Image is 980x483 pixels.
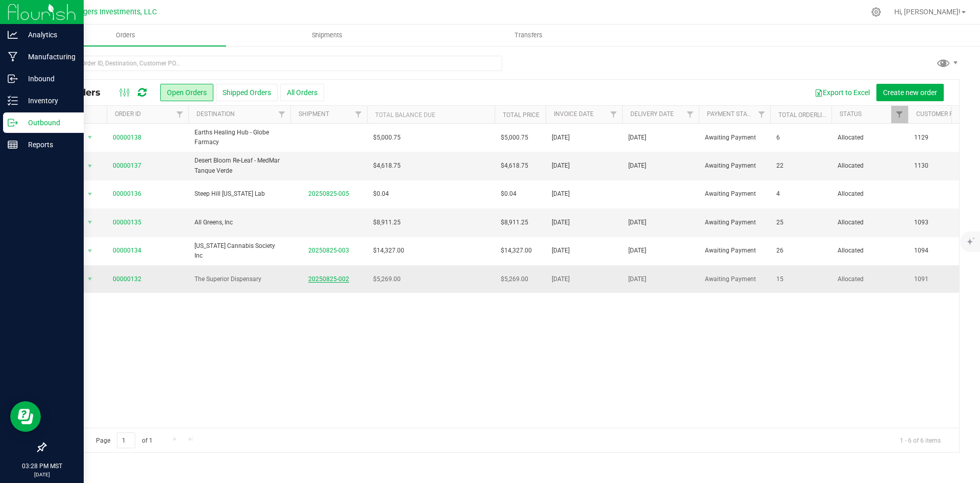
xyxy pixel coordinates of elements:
span: $14,327.00 [501,246,532,256]
span: 4 [776,189,780,199]
a: Status [840,110,862,118]
span: [DATE] [628,246,646,256]
inline-svg: Analytics [8,30,18,40]
span: $14,327.00 [373,246,404,256]
span: Allocated [838,274,902,284]
p: 03:28 PM MST [5,462,79,471]
span: [DATE] [628,161,646,171]
div: Manage settings [870,7,883,17]
span: Allocated [838,218,902,227]
button: Export to Excel [808,84,876,101]
span: Orders [102,31,149,40]
span: $4,618.75 [373,161,401,171]
button: Shipped Orders [216,84,278,101]
span: Awaiting Payment [705,246,764,256]
inline-svg: Inventory [8,96,18,106]
span: Awaiting Payment [705,274,764,284]
span: $5,000.75 [501,133,528,143]
span: Allocated [838,133,902,143]
a: 00000138 [113,133,141,143]
span: Transfers [501,31,556,40]
a: Filter [891,106,908,123]
a: 00000132 [113,274,141,284]
span: [DATE] [628,274,646,284]
a: 20250825-003 [308,247,349,254]
span: Awaiting Payment [705,161,764,171]
span: [DATE] [628,133,646,143]
span: $8,911.25 [501,218,528,227]
p: [DATE] [5,471,79,478]
span: 15 [776,274,783,284]
span: Steep Hill [US_STATE] Lab [194,189,284,199]
button: All Orders [280,84,324,101]
p: Manufacturing [18,51,79,63]
a: Filter [605,106,622,123]
span: Desert Bloom Re-Leaf - MedMar Tanque Verde [194,156,284,175]
a: Delivery Date [630,110,674,118]
a: Filter [171,106,188,123]
p: Reports [18,139,79,151]
a: Transfers [428,25,629,46]
inline-svg: Outbound [8,118,18,128]
span: 6 [776,133,780,143]
span: $5,269.00 [373,274,401,284]
span: select [84,159,96,173]
span: $5,269.00 [501,274,528,284]
span: Page of 1 [87,432,161,448]
a: Order ID [115,110,141,118]
a: 00000135 [113,218,141,227]
span: 22 [776,161,783,171]
span: Allocated [838,246,902,256]
span: Create new order [883,88,937,97]
span: $0.04 [373,189,389,199]
span: Life Changers Investments, LLC [52,8,157,16]
span: The Superior Dispensary [194,274,284,284]
a: Customer PO [916,110,958,118]
span: All Greens, Inc [194,218,284,227]
th: Total Balance Due [367,106,495,124]
span: [DATE] [552,161,570,171]
span: Earths Healing Hub - Globe Farmacy [194,128,284,147]
span: $0.04 [501,189,517,199]
span: Awaiting Payment [705,133,764,143]
span: 1091 [914,274,978,284]
a: Total Orderlines [778,111,834,119]
span: $8,911.25 [373,218,401,227]
a: Payment Status [707,110,758,118]
a: Filter [682,106,699,123]
span: 1130 [914,161,978,171]
span: 1094 [914,246,978,256]
a: Filter [274,106,290,123]
a: Orders [24,25,226,46]
inline-svg: Manufacturing [8,52,18,62]
span: [US_STATE] Cannabis Society Inc [194,241,284,261]
span: select [84,215,96,229]
span: [DATE] [552,274,570,284]
span: 25 [776,218,783,227]
span: Hi, [PERSON_NAME]! [894,8,961,16]
a: Filter [753,106,770,123]
a: Destination [197,110,235,118]
span: select [84,272,96,286]
span: 1129 [914,133,978,143]
span: [DATE] [628,218,646,227]
span: Awaiting Payment [705,218,764,227]
span: Allocated [838,161,902,171]
span: 1093 [914,218,978,227]
span: select [84,130,96,145]
a: 00000136 [113,189,141,199]
a: 00000134 [113,246,141,256]
input: 1 [117,432,135,448]
a: Filter [350,106,367,123]
span: [DATE] [552,133,570,143]
a: Invoice Date [554,110,594,118]
input: Search Order ID, Destination, Customer PO... [45,56,502,71]
button: Create new order [876,84,944,101]
button: Open Orders [160,84,213,101]
span: $4,618.75 [501,161,528,171]
span: [DATE] [552,218,570,227]
span: [DATE] [552,189,570,199]
span: select [84,244,96,258]
a: 20250825-005 [308,190,349,197]
inline-svg: Reports [8,140,18,150]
